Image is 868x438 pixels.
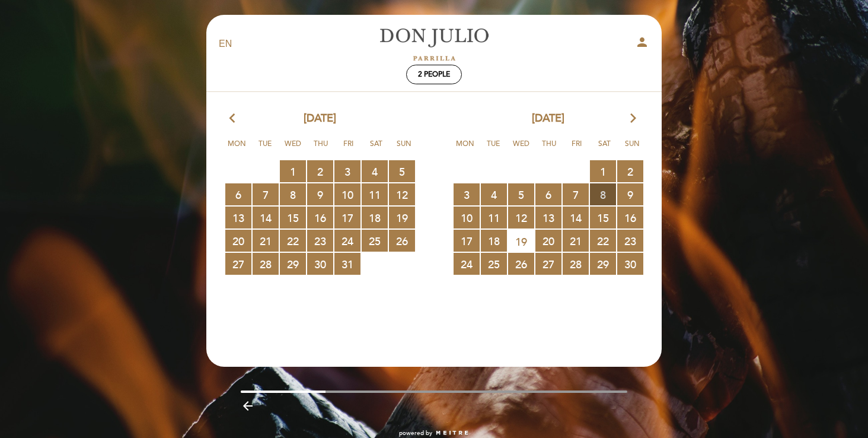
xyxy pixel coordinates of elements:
span: 28 [563,253,589,275]
span: 16 [307,207,333,228]
span: 8 [590,183,616,205]
span: 28 [253,253,279,275]
span: 23 [617,230,643,252]
span: 6 [535,183,561,205]
span: Sat [365,138,388,160]
span: 21 [253,230,279,252]
button: person [635,35,649,53]
span: 1 [280,160,306,182]
span: [DATE] [532,111,564,126]
span: 10 [334,183,360,205]
span: 17 [334,207,360,228]
span: Sun [621,138,644,160]
i: arrow_forward_ios [628,111,639,126]
span: 14 [253,207,279,228]
span: 18 [481,230,507,252]
span: [DATE] [304,111,336,126]
span: 5 [508,183,534,205]
span: Tue [481,138,505,160]
span: Wed [509,138,533,160]
span: 9 [307,183,333,205]
i: person [635,35,649,49]
span: 11 [362,183,388,205]
span: 22 [590,230,616,252]
span: 2 people [418,70,450,79]
span: 19 [508,230,534,252]
span: Thu [537,138,561,160]
span: 16 [617,207,643,228]
i: arrow_backward [241,399,255,413]
span: 20 [225,230,251,252]
span: 3 [454,183,480,205]
img: MEITRE [435,430,469,436]
span: 25 [481,253,507,275]
span: 18 [362,207,388,228]
span: 7 [563,183,589,205]
span: 12 [389,183,415,205]
span: 5 [389,160,415,182]
span: 29 [280,253,306,275]
span: 20 [535,230,561,252]
span: 1 [590,160,616,182]
span: Sat [593,138,617,160]
span: 2 [307,160,333,182]
span: 30 [617,253,643,275]
span: 14 [563,207,589,228]
a: powered by [399,429,469,437]
span: 12 [508,207,534,228]
span: powered by [399,429,432,437]
span: Sun [392,138,416,160]
span: Mon [225,138,249,160]
span: Tue [253,138,277,160]
a: [PERSON_NAME] [360,28,508,61]
span: 27 [535,253,561,275]
span: Fri [337,138,360,160]
span: 10 [454,207,480,228]
span: 22 [280,230,306,252]
span: Fri [565,138,589,160]
span: 30 [307,253,333,275]
span: 4 [362,160,388,182]
span: 2 [617,160,643,182]
span: 3 [334,160,360,182]
span: 21 [563,230,589,252]
span: 26 [389,230,415,252]
span: 31 [334,253,360,275]
span: 9 [617,183,643,205]
span: Mon [454,138,477,160]
span: 23 [307,230,333,252]
span: 7 [253,183,279,205]
span: 4 [481,183,507,205]
span: 24 [334,230,360,252]
span: 29 [590,253,616,275]
span: 27 [225,253,251,275]
span: 19 [389,207,415,228]
span: Thu [309,138,333,160]
span: 15 [280,207,306,228]
span: 13 [225,207,251,228]
span: 24 [454,253,480,275]
span: Wed [281,138,305,160]
span: 11 [481,207,507,228]
span: 15 [590,207,616,228]
span: 13 [535,207,561,228]
span: 26 [508,253,534,275]
i: arrow_back_ios [229,111,240,126]
span: 6 [225,183,251,205]
span: 25 [362,230,388,252]
span: 17 [454,230,480,252]
span: 8 [280,183,306,205]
